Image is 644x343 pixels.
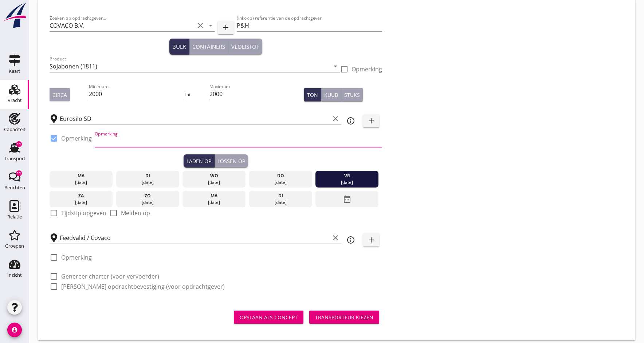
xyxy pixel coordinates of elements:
button: Kuub [321,88,341,101]
input: (inkoop) referentie van de opdrachtgever [237,20,382,31]
label: Opmerking [61,135,92,142]
button: Laden op [184,154,215,167]
input: Zoeken op opdrachtgever... [50,20,195,31]
input: Laadplaats [60,113,330,125]
button: Transporteur kiezen [309,311,379,324]
div: Capaciteit [4,127,25,132]
label: Opmerking [61,254,92,261]
div: [DATE] [51,199,111,206]
i: info_outline [346,236,355,244]
div: Containers [192,43,225,51]
div: [DATE] [51,179,111,186]
i: add [367,236,376,244]
div: Transporteur kiezen [315,314,373,321]
div: di [118,173,177,179]
div: [DATE] [317,179,377,186]
div: [DATE] [251,199,310,206]
div: Opslaan als concept [240,314,298,321]
div: Circa [52,91,67,99]
div: ma [51,173,111,179]
button: Circa [50,88,70,101]
div: [DATE] [184,179,244,186]
i: clear [196,21,205,30]
input: Product [50,60,330,72]
div: Laden op [186,157,211,165]
button: Ton [304,88,321,101]
label: Tijdstip opgeven [61,209,106,217]
div: do [251,173,310,179]
div: Groepen [5,244,24,248]
label: Opmerking [352,66,382,73]
i: arrow_drop_down [331,62,340,71]
input: Maximum [209,88,304,100]
label: Melden op [121,209,150,217]
div: Berichten [4,185,25,190]
div: [DATE] [184,199,244,206]
i: arrow_drop_down [206,21,215,30]
button: Lossen op [215,154,248,167]
div: Relatie [7,214,22,219]
div: 11 [16,141,22,147]
div: ma [184,193,244,199]
div: [DATE] [118,199,177,206]
div: Transport [4,156,25,161]
div: za [51,193,111,199]
button: Stuks [341,88,363,101]
button: Containers [189,39,228,55]
label: Genereer charter (voor vervoerder) [61,273,159,280]
div: Inzicht [7,273,22,277]
i: clear [331,233,340,242]
div: vr [317,173,377,179]
i: add [221,23,230,32]
div: Vracht [8,98,22,103]
input: Minimum [89,88,184,100]
input: Losplaats [60,232,330,244]
button: Opslaan als concept [234,311,303,324]
div: Tot [184,91,209,98]
div: zo [118,193,177,199]
div: Kuub [324,91,338,99]
button: Bulk [169,39,189,55]
i: add [367,117,376,125]
div: wo [184,173,244,179]
button: Vloeistof [228,39,262,55]
div: Vloeistof [231,43,259,51]
input: Opmerking [95,135,382,147]
div: 11 [16,170,22,176]
div: [DATE] [118,179,177,186]
img: logo-small.a267ee39.svg [1,2,28,29]
i: info_outline [346,117,355,125]
div: [DATE] [251,179,310,186]
div: Bulk [172,43,186,51]
div: Stuks [344,91,360,99]
div: Lossen op [217,157,245,165]
label: [PERSON_NAME] opdrachtbevestiging (voor opdrachtgever) [61,283,225,290]
div: Kaart [9,69,20,74]
i: clear [331,114,340,123]
div: di [251,193,310,199]
div: Ton [307,91,318,99]
i: date_range [343,193,352,206]
i: account_circle [7,323,22,337]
